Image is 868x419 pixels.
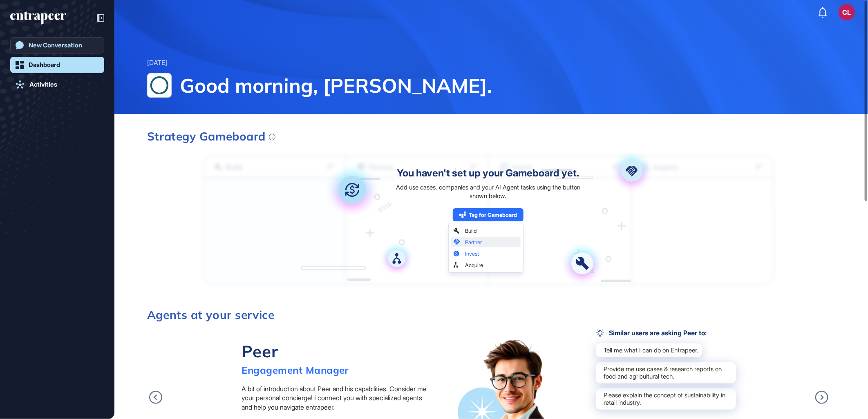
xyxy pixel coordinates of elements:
button: CL [839,4,855,20]
img: acquire.a709dd9a.svg [380,242,414,275]
a: New Conversation [10,37,104,53]
div: entrapeer-logo [10,11,66,25]
div: Tell me what I can do on Entrapeer. [596,343,702,357]
div: Similar users are asking Peer to: [596,329,707,337]
div: [DATE] [147,58,167,68]
div: Dashboard [29,61,60,69]
a: Activities [10,76,104,93]
div: Add use cases, companies and your AI Agent tasks using the button shown below. [392,183,584,200]
div: Activities [29,81,57,88]
h3: Agents at your service [147,309,830,321]
img: invest.bd05944b.svg [325,163,379,217]
div: New Conversation [29,42,82,49]
div: Please explain the concept of sustainability in retail industry. [596,388,736,410]
div: Peer [242,341,349,361]
img: partner.aac698ea.svg [611,151,652,192]
div: You haven't set up your Gameboard yet. [397,168,579,178]
div: Engagement Manager [242,364,349,376]
div: Strategy Gameboard [147,131,275,142]
a: Dashboard [10,57,104,73]
span: Good morning, [PERSON_NAME]. [180,73,835,98]
div: A bit of introduction about Peer and his capabilities. Consider me your personal concierge! I con... [242,384,433,412]
div: Provide me use cases & research reports on food and agricultural tech. [596,362,736,383]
